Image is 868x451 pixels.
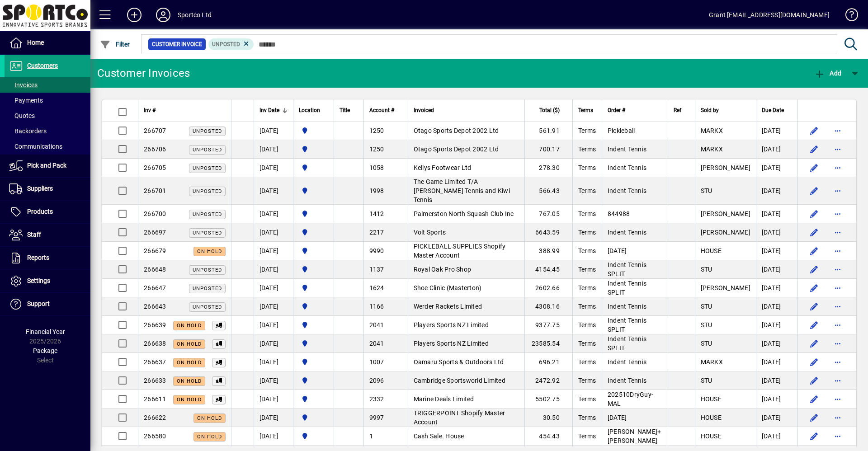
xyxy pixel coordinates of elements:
td: [DATE] [756,297,797,316]
span: Financial Year [26,328,65,335]
button: Profile [149,7,178,23]
span: Terms [578,414,596,421]
span: Terms [578,146,596,153]
span: STU [701,321,712,329]
span: Unposted [193,211,222,217]
span: HOUSE [701,432,722,440]
a: Knowledge Base [839,2,857,31]
button: More options [830,429,845,443]
td: [DATE] [254,205,293,223]
span: Kellys Footwear Ltd [414,164,472,171]
mat-chip: Customer Invoice Status: Unposted [208,38,254,50]
td: [DATE] [254,279,293,297]
button: More options [830,160,845,175]
a: Suppliers [5,178,90,200]
span: 266638 [144,340,166,347]
div: Ref [674,105,689,115]
span: Royal Oak Pro Shop [414,266,472,273]
span: Indent Tennis [608,146,646,153]
td: [DATE] [254,223,293,242]
button: More options [830,142,845,156]
span: Unposted [193,304,222,310]
span: 1137 [369,266,384,273]
td: 454.43 [524,427,572,446]
span: MARKX [701,358,723,366]
button: Edit [807,410,821,425]
button: More options [830,355,845,369]
a: Invoices [5,77,90,93]
td: 767.05 [524,205,572,223]
td: 4154.45 [524,260,572,279]
span: Players Sports NZ Limited [414,340,489,347]
button: More options [830,318,845,332]
button: Edit [807,207,821,221]
span: Terms [578,340,596,347]
span: 266647 [144,284,166,291]
span: Indent Tennis [608,187,646,194]
span: 1007 [369,358,384,366]
span: Unposted [193,267,222,273]
button: Edit [807,299,821,314]
td: 700.17 [524,140,572,159]
span: On hold [177,397,202,403]
span: Shoe Clinic (Masterton) [414,284,482,291]
span: 1998 [369,187,384,194]
span: 1250 [369,127,384,134]
a: Staff [5,224,90,246]
button: Edit [807,373,821,388]
span: 2041 [369,321,384,329]
span: 266622 [144,414,166,421]
span: Staff [27,231,41,238]
td: [DATE] [254,371,293,390]
span: STU [701,377,712,384]
td: [DATE] [756,223,797,242]
span: 266611 [144,395,166,403]
span: [DATE] [608,414,627,421]
td: [DATE] [254,316,293,334]
a: Reports [5,247,90,269]
button: More options [830,262,845,277]
span: Otago Sports Depot 2002 Ltd [414,127,499,134]
span: STU [701,340,712,347]
span: Sportco Ltd Warehouse [299,283,328,293]
div: Title [340,105,358,115]
span: 2041 [369,340,384,347]
td: [DATE] [756,260,797,279]
button: Edit [807,336,821,351]
a: Settings [5,270,90,292]
span: Unposted [193,147,222,153]
span: Indent Tennis [608,303,646,310]
span: Sportco Ltd Warehouse [299,264,328,274]
div: Inv Date [259,105,288,115]
button: More options [830,281,845,295]
div: Grant [EMAIL_ADDRESS][DOMAIN_NAME] [709,8,830,22]
button: Edit [807,355,821,369]
span: 1412 [369,210,384,217]
a: Backorders [5,123,90,139]
span: Customer Invoice [152,40,202,49]
button: Add [120,7,149,23]
button: More options [830,336,845,351]
span: Unposted [193,128,222,134]
span: [PERSON_NAME] [701,229,750,236]
span: Indent Tennis SPLIT [608,261,646,277]
span: Sportco Ltd Warehouse [299,320,328,330]
td: [DATE] [254,122,293,140]
span: Sportco Ltd Warehouse [299,227,328,237]
span: Sportco Ltd Warehouse [299,246,328,256]
td: 9377.75 [524,316,572,334]
div: Due Date [762,105,792,115]
td: 566.43 [524,177,572,205]
span: Sportco Ltd Warehouse [299,126,328,136]
span: 1058 [369,164,384,171]
span: Sportco Ltd Warehouse [299,301,328,311]
button: Edit [807,225,821,240]
a: Products [5,201,90,223]
button: More options [830,225,845,240]
span: Volt Sports [414,229,446,236]
button: Filter [98,36,132,52]
span: PICKLEBALL SUPPLIES Shopify Master Account [414,243,506,259]
span: Terms [578,395,596,403]
td: [DATE] [756,140,797,159]
span: Unposted [193,286,222,291]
